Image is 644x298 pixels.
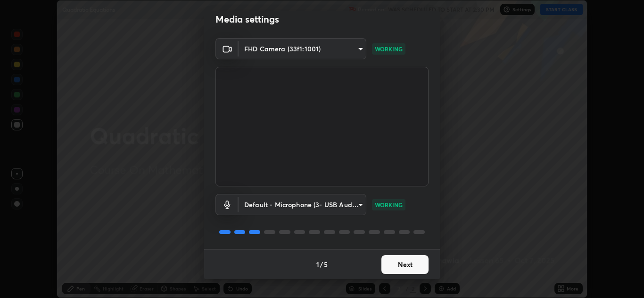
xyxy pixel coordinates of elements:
p: WORKING [375,201,403,209]
button: Next [381,255,429,274]
div: FHD Camera (33f1:1001) [239,38,366,59]
h4: / [320,259,323,269]
h2: Media settings [215,13,279,25]
p: WORKING [375,45,403,53]
h4: 5 [324,259,328,269]
div: FHD Camera (33f1:1001) [239,194,366,215]
h4: 1 [316,259,319,269]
